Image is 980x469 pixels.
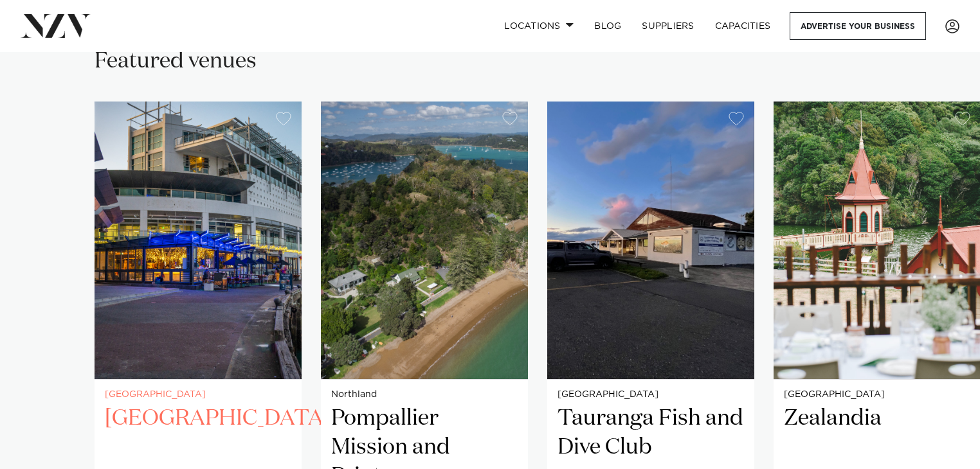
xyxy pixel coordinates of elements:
a: Capacities [705,12,781,40]
h2: Featured venues [95,47,257,76]
img: nzv-logo.png [21,14,91,37]
small: Northland [331,390,518,400]
small: [GEOGRAPHIC_DATA] [784,390,970,400]
a: Advertise your business [790,12,926,40]
a: SUPPLIERS [631,12,704,40]
small: [GEOGRAPHIC_DATA] [105,390,291,400]
small: [GEOGRAPHIC_DATA] [558,390,744,400]
a: BLOG [584,12,631,40]
a: Locations [494,12,584,40]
